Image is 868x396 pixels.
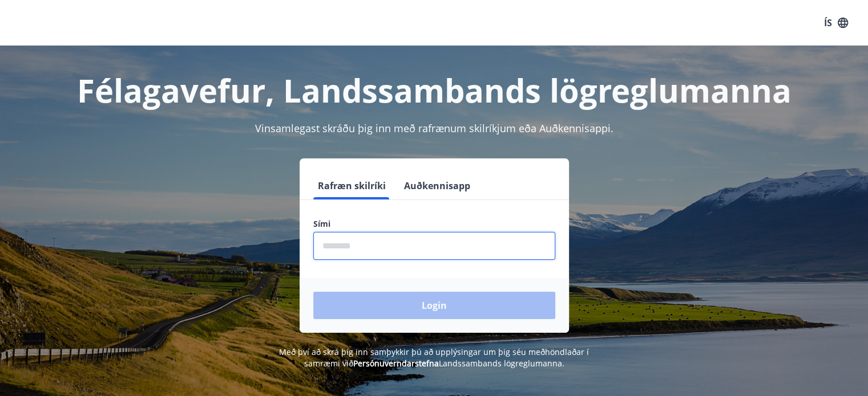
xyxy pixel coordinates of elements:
span: Vinsamlegast skráðu þig inn með rafrænum skilríkjum eða Auðkennisappi. [255,121,613,135]
h1: Félagavefur, Landssambands lögreglumanna [37,68,831,112]
button: Auðkennisapp [399,172,475,199]
span: Með því að skrá þig inn samþykkir þú að upplýsingar um þig séu meðhöndlaðar í samræmi við Landssa... [279,346,589,369]
label: Sími [313,218,555,230]
button: Rafræn skilríki [313,172,390,199]
button: ÍS [818,13,854,33]
a: Persónuverndarstefna [353,358,439,369]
